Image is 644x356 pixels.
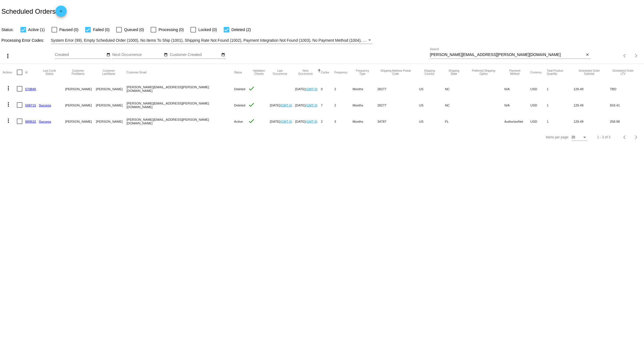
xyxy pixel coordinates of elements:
span: Processing Error Codes: [1,38,44,43]
a: Success [39,120,51,123]
mat-icon: check [248,85,255,92]
mat-cell: 2 [334,81,353,97]
button: Next page [631,132,642,143]
mat-icon: more_vert [5,101,12,108]
mat-cell: 1 [547,81,574,97]
button: Change sorting for LifetimeValue [610,69,636,75]
input: Next Occurrence [112,53,163,57]
mat-cell: 28277 [377,97,419,113]
button: Change sorting for CurrencyIso [530,71,542,74]
a: (GMT-5) [305,103,318,107]
h2: Scheduled Orders [1,6,67,17]
mat-cell: US [419,113,445,129]
input: Created [55,53,105,57]
a: Success [39,103,51,107]
mat-cell: [PERSON_NAME][EMAIL_ADDRESS][PERSON_NAME][DOMAIN_NAME] [127,97,234,113]
mat-icon: more_vert [5,117,12,124]
span: Status: [1,27,14,32]
button: Change sorting for CustomerFirstName [65,69,91,75]
mat-icon: date_range [221,53,225,57]
button: Change sorting for PreferredShippingOption [468,69,499,75]
mat-cell: USD [530,113,547,129]
a: (GMT-5) [305,87,318,91]
mat-cell: [PERSON_NAME] [65,113,96,129]
span: Deleted [234,103,245,107]
button: Change sorting for Cycles [321,71,329,74]
mat-header-cell: Validation Checks [248,64,270,81]
mat-cell: NC [445,97,468,113]
button: Change sorting for ShippingCountry [419,69,440,75]
mat-cell: 918.41 [610,97,641,113]
span: Queued (0) [124,26,144,33]
mat-cell: 28277 [377,81,419,97]
span: Failed (0) [93,26,109,33]
mat-cell: [PERSON_NAME][EMAIL_ADDRESS][PERSON_NAME][DOMAIN_NAME] [127,113,234,129]
mat-icon: add [58,9,64,16]
mat-icon: date_range [164,53,168,57]
mat-cell: 258.98 [610,113,641,129]
mat-cell: 2 [321,113,334,129]
mat-cell: [PERSON_NAME] [65,81,96,97]
mat-cell: [DATE] [270,97,295,113]
mat-cell: Months [353,81,377,97]
button: Change sorting for Frequency [334,71,347,74]
span: 20 [571,135,575,139]
button: Change sorting for PaymentMethod.Type [504,69,525,75]
a: (GMT-5) [280,103,292,107]
mat-cell: FL [445,113,468,129]
span: Active (1) [28,26,45,33]
mat-cell: 7 [321,97,334,113]
mat-icon: date_range [106,53,110,57]
mat-cell: USD [530,81,547,97]
mat-cell: USD [530,97,547,113]
mat-icon: more_vert [4,53,11,59]
mat-cell: [DATE] [270,113,295,129]
mat-select: Items per page: [571,136,587,139]
button: Change sorting for CustomerLastName [96,69,122,75]
mat-cell: 1 [547,97,574,113]
mat-cell: 129.49 [573,113,610,129]
mat-select: Filter by Processing Error Codes [51,37,372,44]
span: Active [234,120,243,123]
mat-cell: N/A [504,81,530,97]
button: Change sorting for LastProcessingCycleId [39,69,60,75]
mat-cell: [PERSON_NAME] [96,113,127,129]
mat-header-cell: Actions [3,64,17,81]
mat-cell: [PERSON_NAME] [65,97,96,113]
span: Locked (0) [198,26,217,33]
mat-cell: [PERSON_NAME] [96,81,127,97]
button: Change sorting for CustomerEmail [127,71,146,74]
button: Previous page [619,132,631,143]
button: Change sorting for Id [25,71,27,74]
span: Processing (0) [158,26,184,33]
button: Clear [585,52,591,58]
mat-cell: [DATE] [295,97,321,113]
mat-cell: 0 [321,81,334,97]
mat-cell: 1 [547,113,574,129]
button: Change sorting for Status [234,71,242,74]
mat-cell: N/A [504,97,530,113]
mat-cell: US [419,81,445,97]
button: Change sorting for FrequencyType [353,69,372,75]
mat-cell: [PERSON_NAME][EMAIL_ADDRESS][PERSON_NAME][DOMAIN_NAME] [127,81,234,97]
button: Change sorting for ShippingState [445,69,463,75]
mat-cell: 2 [334,97,353,113]
input: Customer Created [170,53,220,57]
button: Change sorting for Subtotal [573,69,605,75]
mat-cell: 3 [334,113,353,129]
mat-cell: NC [445,81,468,97]
mat-cell: 129.49 [573,81,610,97]
button: Change sorting for ShippingPostcode [377,69,414,75]
mat-cell: Months [353,97,377,113]
a: (GMT-5) [305,120,318,123]
mat-cell: [PERSON_NAME] [96,97,127,113]
mat-icon: check [248,101,255,108]
mat-cell: AuthorizeNet [504,113,530,129]
mat-icon: more_vert [5,85,12,92]
mat-cell: [DATE] [295,81,321,97]
button: Change sorting for LastOccurrenceUtc [270,69,290,75]
mat-cell: 34787 [377,113,419,129]
mat-cell: 129.49 [573,97,610,113]
span: Paused (0) [59,26,78,33]
a: (GMT-5) [280,120,292,123]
